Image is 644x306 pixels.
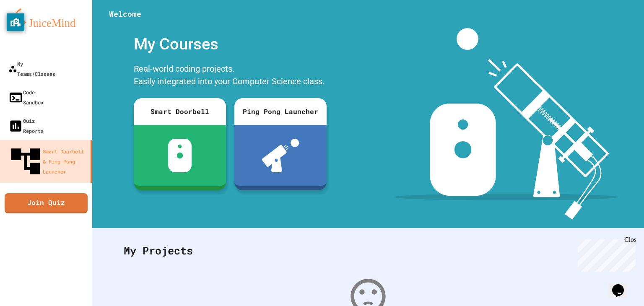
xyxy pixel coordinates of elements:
div: My Projects [115,234,621,267]
div: Ping Pong Launcher [234,98,327,125]
img: banner-image-my-projects.png [394,28,618,220]
div: Code Sandbox [8,87,44,107]
div: My Teams/Classes [8,59,55,79]
button: privacy banner [7,13,24,31]
iframe: chat widget [574,236,636,272]
div: Real-world coding projects. Easily integrated into your Computer Science class. [130,60,331,92]
div: Smart Doorbell & Ping Pong Launcher [8,144,87,179]
a: Join Quiz [5,193,88,213]
div: Quiz Reports [8,116,44,136]
iframe: chat widget [609,272,636,298]
div: My Courses [130,28,331,60]
div: Smart Doorbell [134,98,226,125]
img: ppl-with-ball.png [262,139,299,172]
img: logo-orange.svg [8,8,84,30]
img: sdb-white.svg [168,139,192,172]
div: Chat with us now!Close [3,3,58,53]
